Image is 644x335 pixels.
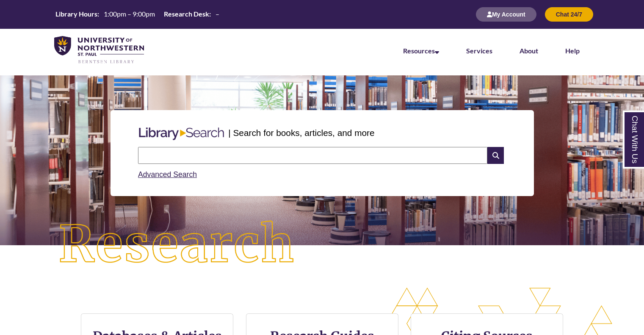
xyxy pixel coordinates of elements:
[228,126,374,139] p: | Search for books, articles, and more
[403,47,439,55] a: Resources
[32,194,322,295] img: Research
[565,47,580,55] a: Help
[104,10,155,18] span: 1:00pm – 9:00pm
[545,7,593,22] button: Chat 24/7
[476,7,536,22] button: My Account
[476,11,536,18] a: My Account
[545,11,593,18] a: Chat 24/7
[52,9,223,19] table: Hours Today
[135,124,228,144] img: Libary Search
[52,9,223,19] a: Hours Today
[520,47,538,55] a: About
[54,36,144,64] img: UNWSP Library Logo
[52,9,100,19] th: Library Hours:
[160,9,212,19] th: Research Desk:
[487,147,503,164] i: Search
[216,10,219,18] span: –
[138,170,197,179] a: Advanced Search
[466,47,492,55] a: Services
